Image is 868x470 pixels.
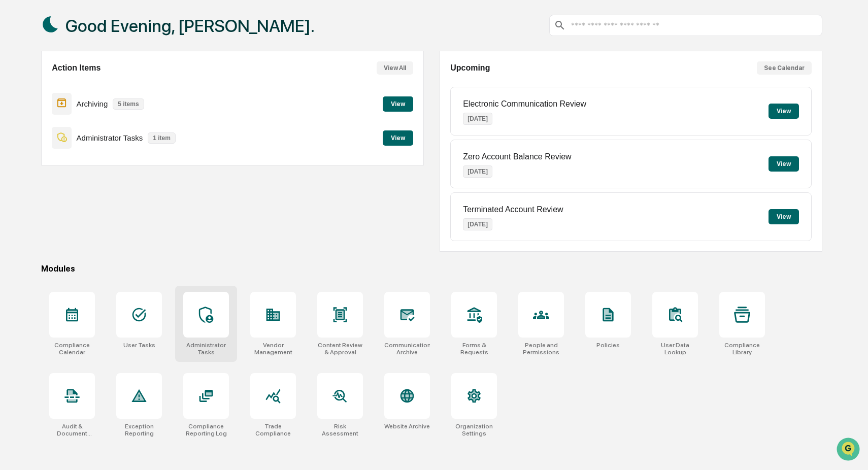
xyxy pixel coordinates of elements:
[41,264,822,274] div: Modules
[463,218,492,230] p: [DATE]
[35,78,166,88] div: Start new chat
[183,342,229,356] div: Administrator Tasks
[20,147,64,157] span: Data Lookup
[463,205,563,214] p: Terminated Account Review
[173,81,185,93] button: Start new chat
[769,209,799,224] button: View
[384,423,430,430] div: Website Archive
[719,342,765,356] div: Compliance Library
[6,143,68,161] a: 🔎Data Lookup
[384,342,430,356] div: Communications Archive
[250,342,296,356] div: Vendor Management
[52,63,101,73] h2: Action Items
[10,148,18,156] div: 🔎
[383,96,413,112] button: View
[74,129,82,137] div: 🗄️
[116,423,162,437] div: Exception Reporting
[183,423,229,437] div: Compliance Reporting Log
[383,130,413,146] button: View
[10,78,28,96] img: 1746055101610-c473b297-6a78-478c-a979-82029cc54cd1
[518,342,564,356] div: People and Permissions
[757,61,812,75] button: See Calendar
[6,124,70,142] a: 🖐️Preclearance
[77,133,143,142] p: Administrator Tasks
[20,128,65,138] span: Preclearance
[451,342,497,356] div: Forms & Requests
[113,98,144,110] p: 5 items
[250,423,296,437] div: Trade Compliance
[463,165,492,178] p: [DATE]
[383,98,413,108] a: View
[72,172,123,180] a: Powered byPylon
[463,152,571,161] p: Zero Account Balance Review
[450,63,490,73] h2: Upcoming
[383,132,413,142] a: View
[65,16,315,36] h1: Good Evening, [PERSON_NAME].
[451,423,497,437] div: Organization Settings
[49,423,95,437] div: Audit & Document Logs
[148,132,176,144] p: 1 item
[596,342,620,349] div: Policies
[836,437,863,464] iframe: Open customer support
[70,124,130,142] a: 🗄️Attestations
[317,342,363,356] div: Content Review & Approval
[769,104,799,119] button: View
[652,342,698,356] div: User Data Lookup
[84,128,126,138] span: Attestations
[35,88,128,96] div: We're available if you need us!
[317,423,363,437] div: Risk Assessment
[463,99,586,109] p: Electronic Communication Review
[123,342,155,349] div: User Tasks
[377,61,413,75] button: View All
[463,113,492,125] p: [DATE]
[10,21,185,38] p: How can we help?
[101,172,123,180] span: Pylon
[77,99,108,108] p: Archiving
[49,342,95,356] div: Compliance Calendar
[10,129,18,137] div: 🖐️
[769,156,799,172] button: View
